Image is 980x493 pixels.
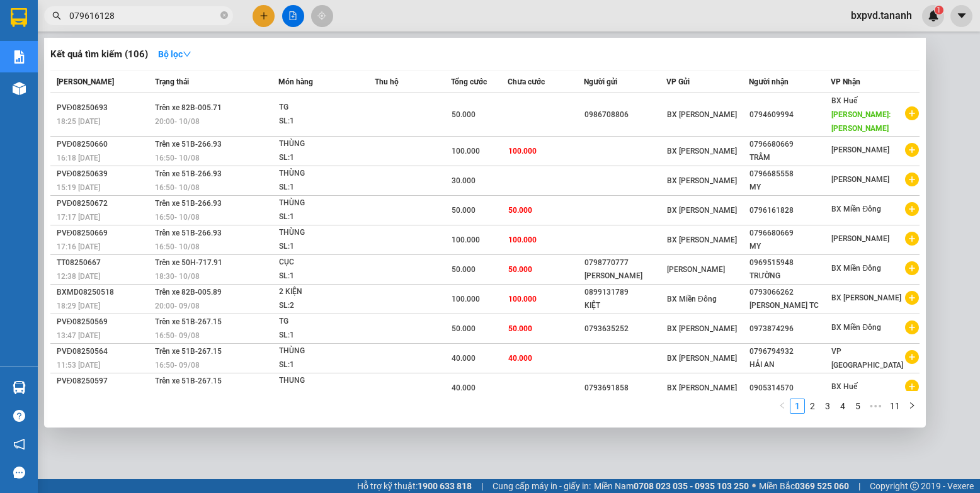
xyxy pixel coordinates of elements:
span: 100.000 [508,147,537,156]
span: right [908,402,916,409]
a: 2 [806,399,819,413]
span: Người gửi [584,77,617,86]
span: 18:29 [DATE] [57,302,100,310]
span: plus-circle [905,202,919,216]
span: plus-circle [905,380,919,394]
div: TG [279,315,373,329]
span: [PERSON_NAME] [831,145,889,154]
div: SL: 2 [279,299,373,313]
span: Thu hộ [375,77,399,86]
span: VP Gửi [666,77,690,86]
span: [PERSON_NAME] [57,77,114,86]
span: close-circle [220,10,228,22]
div: KIỆT [584,299,666,312]
div: TRƯỜNG [749,269,831,283]
span: 16:50 - 10/08 [155,213,200,222]
div: TRÂM [749,151,831,164]
span: BX [PERSON_NAME] [667,383,737,392]
a: 11 [886,399,904,413]
span: 17:16 [DATE] [57,242,100,251]
span: 11:53 [DATE] [57,361,100,370]
span: 50.000 [452,324,476,333]
div: PVĐ08250672 [57,197,151,210]
div: SL: 1 [279,210,373,224]
span: BX Huế [831,382,857,391]
div: PVĐ08250693 [57,101,151,115]
span: BX [PERSON_NAME] [667,235,737,244]
div: HẢI AN [749,358,831,371]
span: [PERSON_NAME] [831,234,889,243]
span: 50.000 [508,206,532,215]
span: Trên xe 82B-005.71 [155,103,222,112]
span: plus-circle [905,106,919,120]
span: 100.000 [452,235,480,244]
div: 0796161828 [749,204,831,217]
span: 16:45 [DATE] [57,390,100,399]
span: Trên xe 51B-266.93 [155,169,222,178]
div: 0973874296 [749,322,831,336]
span: BX Miền Đông [831,323,881,332]
span: 30.000 [452,176,476,185]
div: 0969515948 [749,256,831,269]
span: BX [PERSON_NAME] [667,206,737,215]
div: TT08250667 [57,256,151,269]
span: 16:50 - 09/08 [155,331,200,340]
span: 15:19 [DATE] [57,183,100,192]
span: [PERSON_NAME] [831,175,889,184]
div: THUNG [279,374,373,388]
span: Trên xe 51B-267.15 [155,347,222,356]
div: TG [279,101,373,115]
span: Trên xe 51B-267.15 [155,377,222,385]
span: 16:50 - 10/08 [155,154,200,162]
img: warehouse-icon [13,381,26,394]
li: 4 [835,399,850,414]
img: solution-icon [13,50,26,64]
div: SL: 1 [279,151,373,165]
li: 5 [850,399,865,414]
span: 18:30 - 10/08 [155,272,200,281]
span: close-circle [220,11,228,19]
div: 0796680669 [749,138,831,151]
span: 50.000 [452,265,476,274]
div: PVĐ08250564 [57,345,151,358]
div: [PERSON_NAME] [584,269,666,283]
span: ••• [865,399,886,414]
span: Chưa cước [508,77,545,86]
button: Bộ lọcdown [148,44,202,64]
span: 20:00 - 10/08 [155,117,200,126]
span: left [778,402,786,409]
div: SL: 1 [279,358,373,372]
span: question-circle [13,410,25,422]
span: plus-circle [905,291,919,305]
div: 0986708806 [584,108,666,122]
span: 50.000 [452,206,476,215]
a: 5 [851,399,865,413]
span: VP [GEOGRAPHIC_DATA] [831,347,903,370]
div: THÙNG [279,344,373,358]
div: 0798770777 [584,256,666,269]
div: THÙNG [279,137,373,151]
span: 20:00 - 09/08 [155,302,200,310]
span: 16:50 - 10/08 [155,242,200,251]
li: Next 5 Pages [865,399,886,414]
span: 100.000 [508,235,537,244]
span: 12:38 [DATE] [57,272,100,281]
div: 0796794932 [749,345,831,358]
div: SL: 1 [279,181,373,195]
li: 2 [805,399,820,414]
div: PVĐ08250597 [57,375,151,388]
span: Trên xe 51B-266.93 [155,229,222,237]
span: message [13,467,25,479]
span: Trên xe 50H-717.91 [155,258,222,267]
div: PVĐ08250639 [57,167,151,181]
div: SL: 1 [279,329,373,343]
span: 100.000 [452,147,480,156]
span: 50.000 [508,265,532,274]
span: Trên xe 82B-005.89 [155,288,222,297]
span: notification [13,438,25,450]
span: BX [PERSON_NAME] [667,324,737,333]
img: logo-vxr [11,8,27,27]
div: SL: 1 [279,269,373,283]
span: Món hàng [278,77,313,86]
div: CỤC [279,256,373,269]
